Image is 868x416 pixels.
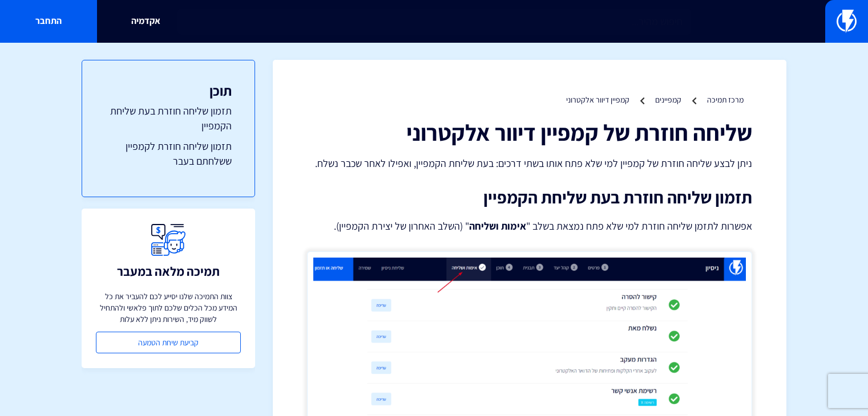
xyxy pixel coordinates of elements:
a: תזמון שליחה חוזרת לקמפיין ששלחתם בעבר [105,139,232,168]
h2: תזמון שליחה חוזרת בעת שליחת הקמפיין [307,188,752,207]
h3: תמיכה מלאה במעבר [117,264,220,278]
a: קביעת שיחת הטמעה [96,332,241,353]
a: מרכז תמיכה [707,95,744,105]
p: צוות התמיכה שלנו יסייע לכם להעביר את כל המידע מכל הכלים שלכם לתוך פלאשי ולהתחיל לשווק מיד, השירות... [96,291,241,325]
h3: תוכן [105,83,232,98]
a: תזמון שליחה חוזרת בעת שליחת הקמפיין [105,104,232,133]
a: קמפיין דיוור אלקטרוני [566,95,629,105]
p: אפשרות לתזמן שליחה חוזרת למי שלא פתח נמצאת בשלב " " (השלב האחרון של יצירת הקמפיין). [307,218,752,234]
input: חיפוש מהיר... [177,9,691,35]
a: קמפיינים [655,95,681,105]
h1: שליחה חוזרת של קמפיין דיוור אלקטרוני [307,120,752,145]
p: ניתן לבצע שליחה חוזרת של קמפיין למי שלא פתח אותו בשתי דרכים: בעת שליחת הקמפיין, ואפילו לאחר שכבר ... [307,156,752,171]
strong: אימות ושליחה [469,219,526,233]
